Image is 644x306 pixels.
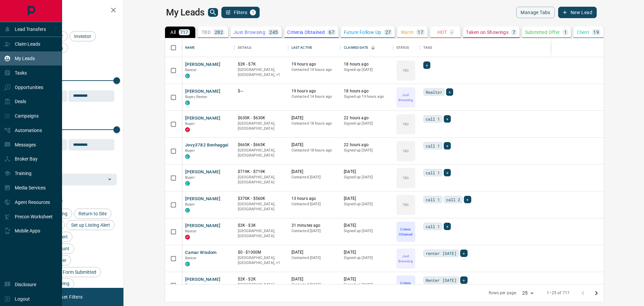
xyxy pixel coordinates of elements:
[397,92,415,102] p: Just Browsing
[344,148,390,153] p: Signed up [DATE]
[185,223,220,229] button: [PERSON_NAME]
[185,208,190,213] div: condos.ca
[446,142,448,149] span: +
[185,88,220,95] button: [PERSON_NAME]
[287,30,325,35] p: Criteria Obtained
[185,74,190,78] div: condos.ca
[446,196,461,203] span: call 2
[238,276,285,282] p: $2K - $2K
[185,175,195,180] span: Buyer
[238,175,285,185] p: [GEOGRAPHIC_DATA], [GEOGRAPHIC_DATA]
[291,94,337,99] p: Contacted 14 hours ago
[426,89,442,95] span: Realtor
[402,175,409,180] p: TBD
[238,115,285,121] p: $630K - $630K
[402,122,409,127] p: TBD
[288,38,341,57] div: Last Active
[185,38,195,57] div: Name
[215,30,223,35] p: 282
[291,228,337,234] p: Contacted [DATE]
[558,7,597,18] button: New Lead
[238,228,285,239] p: [GEOGRAPHIC_DATA], [GEOGRAPHIC_DATA]
[344,169,390,175] p: [DATE]
[446,88,453,96] div: +
[444,142,451,149] div: +
[418,30,423,35] p: 17
[238,202,285,212] p: [GEOGRAPHIC_DATA], [GEOGRAPHIC_DATA]
[489,290,517,296] p: Rows per page:
[291,223,337,228] p: 31 minutes ago
[344,88,390,94] p: 18 hours ago
[238,250,285,255] p: $0 - $1000M
[451,30,452,35] p: -
[76,211,109,216] span: Return to Site
[185,196,220,202] button: [PERSON_NAME]
[344,115,390,121] p: 22 hours ago
[464,196,471,203] div: +
[426,223,440,230] span: call 1
[402,68,409,73] p: TBD
[402,202,409,207] p: TBD
[344,175,390,180] p: Signed up [DATE]
[444,169,451,176] div: +
[185,95,208,99] span: Buyer, Renter
[69,31,96,41] div: Investor
[185,250,217,256] button: Camar Wisdom
[238,255,285,266] p: Toronto
[185,181,190,186] div: condos.ca
[423,38,432,57] div: Tags
[185,142,228,148] button: Jovy3782 Benhaggai
[344,61,390,67] p: 18 hours ago
[291,115,337,121] p: [DATE]
[466,196,469,203] span: +
[426,62,428,69] span: +
[238,38,252,57] div: Details
[291,61,337,67] p: 19 hours ago
[444,115,451,123] div: +
[426,142,440,149] span: call 1
[420,38,630,57] div: Tags
[393,38,420,57] div: Status
[423,61,430,69] div: +
[238,148,285,158] p: [GEOGRAPHIC_DATA], [GEOGRAPHIC_DATA]
[463,277,465,283] span: +
[397,227,415,237] p: Criteria Obtained
[185,262,190,266] div: condos.ca
[291,121,337,126] p: Contacted 18 hours ago
[180,30,189,35] p: 717
[251,10,255,15] span: 1
[446,116,448,122] span: +
[344,276,390,282] p: [DATE]
[72,34,94,39] span: Investor
[202,30,211,35] p: TBD
[238,121,285,131] p: [GEOGRAPHIC_DATA], [GEOGRAPHIC_DATA]
[329,30,334,35] p: 67
[577,30,589,35] p: Client
[344,228,390,234] p: Signed up [DATE]
[397,280,415,291] p: Criteria Obtained
[396,38,409,57] div: Status
[291,255,337,261] p: Contacted [DATE]
[185,276,220,283] button: [PERSON_NAME]
[520,288,536,298] div: 25
[185,127,190,132] div: property.ca
[291,196,337,202] p: 13 hours ago
[460,250,467,257] div: +
[291,175,337,180] p: Contacted [DATE]
[525,30,560,35] p: Submitted Offer
[513,30,515,35] p: 7
[291,88,337,94] p: 19 hours ago
[291,38,312,57] div: Last Active
[344,38,368,57] div: Claimed Date
[593,30,599,35] p: 19
[344,255,390,261] p: Signed up [DATE]
[185,100,190,105] div: condos.ca
[448,89,451,95] span: +
[269,30,278,35] p: 245
[185,115,220,122] button: [PERSON_NAME]
[564,30,567,35] p: 1
[426,116,440,122] span: call 1
[344,142,390,148] p: 22 hours ago
[340,38,393,57] div: Claimed Date
[401,30,414,35] p: Warm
